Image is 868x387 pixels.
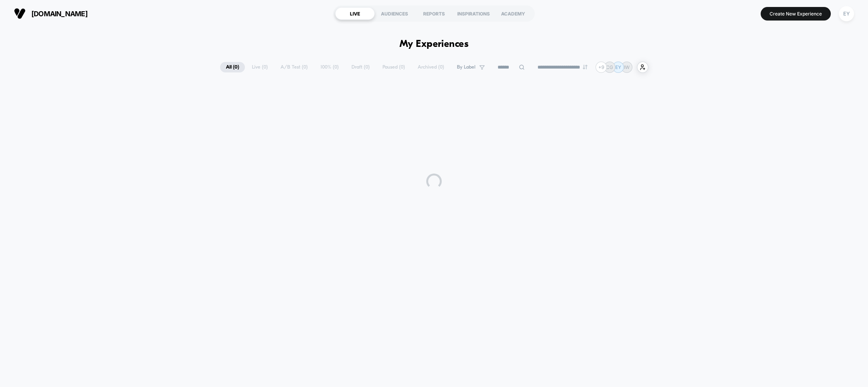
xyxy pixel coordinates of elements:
img: end [583,65,587,69]
p: EY [615,64,621,70]
div: INSPIRATIONS [454,7,493,20]
p: IW [624,64,630,70]
div: REPORTS [414,7,454,20]
button: Create New Experience [761,7,831,21]
h1: My Experiences [400,39,469,50]
div: LIVE [335,7,375,20]
div: + 9 [596,62,607,73]
button: [DOMAIN_NAME] [12,7,90,20]
span: [DOMAIN_NAME] [31,10,88,18]
span: By Label [457,64,475,70]
p: CG [606,64,613,70]
button: EY [837,6,856,22]
span: All ( 0 ) [220,62,245,72]
div: EY [839,6,854,21]
img: Visually logo [14,8,26,19]
div: AUDIENCES [375,7,414,20]
div: ACADEMY [493,7,533,20]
